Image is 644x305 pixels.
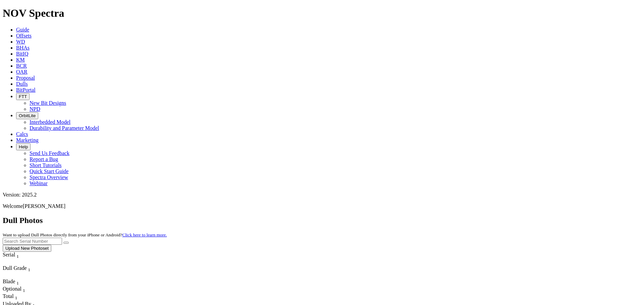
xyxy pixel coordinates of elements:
[16,33,32,39] a: Offsets
[3,252,31,265] div: Sort None
[3,286,26,293] div: Sort None
[122,232,167,237] a: Click here to learn more.
[3,265,27,271] span: Dull Grade
[16,93,30,100] button: FTT
[16,63,27,69] a: BCR
[16,281,19,286] sub: 1
[23,203,65,209] span: [PERSON_NAME]
[3,7,641,19] h1: NOV Spectra
[28,265,31,271] span: Sort None
[3,286,21,292] span: Optional
[3,293,14,299] span: Total
[3,279,15,284] span: Blade
[3,192,641,198] div: Version: 2025.2
[16,27,29,32] a: Guide
[3,232,167,237] small: Want to upload Dull Photos directly from your iPhone or Android?
[16,51,28,57] a: BitIQ
[3,286,26,293] div: Optional Sort None
[16,254,19,259] sub: 1
[16,131,28,137] a: Calcs
[19,94,27,99] span: FTT
[3,293,26,301] div: Total Sort None
[16,87,36,93] a: BitPortal
[30,180,48,186] a: Webinar
[3,252,31,259] div: Serial Sort None
[3,279,26,286] div: Blade Sort None
[3,265,50,279] div: Sort None
[28,267,31,272] sub: 1
[3,273,50,279] div: Column Menu
[3,252,15,257] span: Serial
[30,156,58,162] a: Report a Bug
[30,162,62,168] a: Short Tutorials
[23,286,25,292] span: Sort None
[3,238,62,245] input: Search Serial Number
[16,143,31,150] button: Help
[16,137,39,143] a: Marketing
[23,288,25,293] sub: 1
[30,174,68,180] a: Spectra Overview
[30,125,99,131] a: Durability and Parameter Model
[16,45,30,51] a: BHAs
[16,279,19,284] span: Sort None
[16,112,38,119] button: OrbitLite
[16,75,35,81] a: Proposal
[3,265,50,273] div: Dull Grade Sort None
[16,252,19,257] span: Sort None
[30,100,66,106] a: New Bit Designs
[3,293,26,301] div: Sort None
[3,245,51,252] button: Upload New Photoset
[30,119,70,125] a: Interbedded Model
[30,150,69,156] a: Send Us Feedback
[3,203,641,209] p: Welcome
[30,168,68,174] a: Quick Start Guide
[15,296,17,301] sub: 1
[16,57,25,63] a: KM
[16,39,25,45] a: WD
[19,113,36,118] span: OrbitLite
[16,81,28,87] a: Dulls
[16,69,28,75] a: OAR
[30,106,40,112] a: NPD
[3,279,26,286] div: Sort None
[3,259,31,265] div: Column Menu
[15,293,17,299] span: Sort None
[3,216,641,225] h2: Dull Photos
[19,144,28,149] span: Help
